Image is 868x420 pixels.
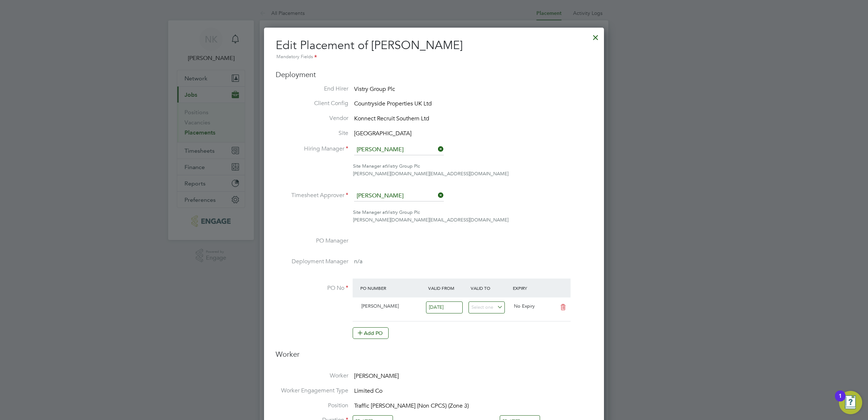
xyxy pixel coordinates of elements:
[276,85,348,93] label: End Hirer
[354,372,399,380] span: [PERSON_NAME]
[514,303,535,309] span: No Expiry
[276,100,348,107] label: Client Config
[469,281,511,295] div: Valid To
[276,53,592,61] div: Mandatory Fields
[353,170,592,178] div: [PERSON_NAME][DOMAIN_NAME][EMAIL_ADDRESS][DOMAIN_NAME]
[469,301,505,313] input: Select one
[276,115,348,122] label: Vendor
[276,192,348,199] label: Timesheet Approver
[386,163,420,169] span: Vistry Group Plc
[354,402,469,409] span: Traffic [PERSON_NAME] (Non CPCS) (Zone 3)
[353,217,508,223] span: [PERSON_NAME][DOMAIN_NAME][EMAIL_ADDRESS][DOMAIN_NAME]
[276,387,348,395] label: Worker Engagement Type
[426,301,463,313] input: Select one
[354,100,432,108] span: Countryside Properties UK Ltd
[276,349,592,365] h3: Worker
[354,85,395,93] span: Vistry Group Plc
[276,145,348,153] label: Hiring Manager
[276,284,348,292] label: PO No
[354,115,429,122] span: Konnect Recruit Southern Ltd
[354,130,411,137] span: [GEOGRAPHIC_DATA]
[354,387,382,395] span: Limited Co
[358,281,426,295] div: PO Number
[276,258,348,265] label: Deployment Manager
[426,281,469,295] div: Valid From
[839,396,842,405] div: 1
[276,237,348,245] label: PO Manager
[353,163,386,169] span: Site Manager at
[354,144,444,155] input: Search for...
[361,303,399,309] span: [PERSON_NAME]
[276,70,592,79] h3: Deployment
[276,372,348,380] label: Worker
[353,209,386,215] span: Site Manager at
[276,129,348,137] label: Site
[354,191,444,201] input: Search for...
[276,402,348,409] label: Position
[276,38,463,52] span: Edit Placement of [PERSON_NAME]
[511,281,553,295] div: Expiry
[386,209,420,215] span: Vistry Group Plc
[839,391,862,414] button: Open Resource Center, 1 new notification
[353,327,389,339] button: Add PO
[354,258,362,265] span: n/a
